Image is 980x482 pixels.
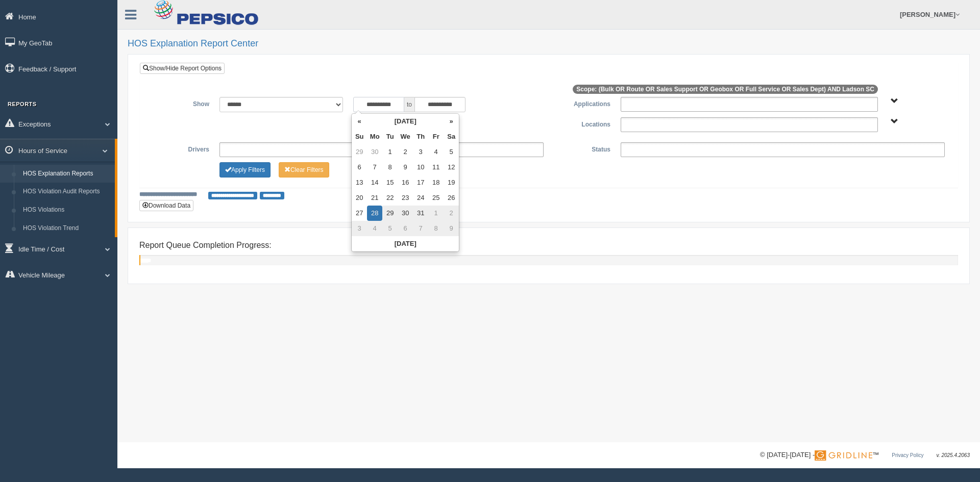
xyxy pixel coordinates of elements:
[549,142,616,155] label: Status
[444,144,459,160] td: 5
[444,206,459,221] td: 2
[128,39,970,49] h2: HOS Explanation Report Center
[428,221,444,236] td: 8
[352,144,367,160] td: 29
[148,97,214,109] label: Show
[444,129,459,144] th: Sa
[413,129,428,144] th: Th
[398,129,413,144] th: We
[18,201,115,219] a: HOS Violations
[382,221,398,236] td: 5
[573,85,878,94] span: Scope: (Bulk OR Route OR Sales Support OR Geobox OR Full Service OR Sales Dept) AND Ladson SC
[413,144,428,160] td: 3
[815,450,872,461] img: Gridline
[139,200,193,211] button: Download Data
[413,221,428,236] td: 7
[367,206,382,221] td: 28
[404,97,414,112] span: to
[367,175,382,190] td: 14
[367,190,382,206] td: 21
[219,162,271,177] button: Change Filter Options
[428,206,444,221] td: 1
[352,114,367,129] th: «
[444,221,459,236] td: 9
[382,190,398,206] td: 22
[760,450,970,461] div: © [DATE]-[DATE] - ™
[444,175,459,190] td: 19
[367,129,382,144] th: Mo
[352,160,367,175] td: 6
[428,190,444,206] td: 25
[413,160,428,175] td: 10
[444,114,459,129] th: »
[413,206,428,221] td: 31
[428,129,444,144] th: Fr
[367,114,444,129] th: [DATE]
[279,162,329,177] button: Change Filter Options
[352,206,367,221] td: 27
[352,221,367,236] td: 3
[382,129,398,144] th: Tu
[444,190,459,206] td: 26
[398,160,413,175] td: 9
[352,175,367,190] td: 13
[444,160,459,175] td: 12
[382,175,398,190] td: 15
[413,190,428,206] td: 24
[398,206,413,221] td: 30
[413,175,428,190] td: 17
[382,144,398,160] td: 1
[352,190,367,206] td: 20
[352,236,459,251] th: [DATE]
[892,452,923,458] a: Privacy Policy
[398,144,413,160] td: 2
[398,175,413,190] td: 16
[549,97,616,109] label: Applications
[367,144,382,160] td: 30
[398,221,413,236] td: 6
[367,160,382,175] td: 7
[398,190,413,206] td: 23
[139,241,958,250] h4: Report Queue Completion Progress:
[148,142,214,155] label: Drivers
[937,452,970,458] span: v. 2025.4.2063
[428,175,444,190] td: 18
[382,206,398,221] td: 29
[428,144,444,160] td: 4
[18,165,115,183] a: HOS Explanation Reports
[18,219,115,238] a: HOS Violation Trend
[352,129,367,144] th: Su
[549,117,616,130] label: Locations
[382,160,398,175] td: 8
[428,160,444,175] td: 11
[367,221,382,236] td: 4
[18,183,115,201] a: HOS Violation Audit Reports
[140,63,225,74] a: Show/Hide Report Options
